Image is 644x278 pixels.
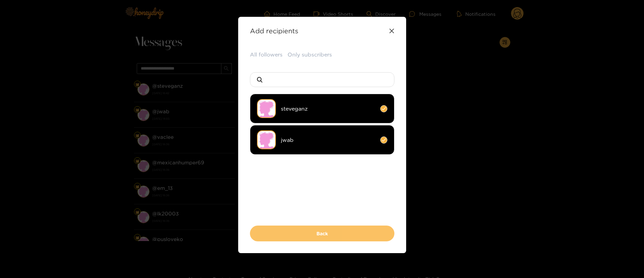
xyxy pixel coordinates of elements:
[250,27,298,35] strong: Add recipients
[281,105,375,113] span: steveganz
[250,51,283,58] button: All followers
[250,226,394,241] button: Back
[257,99,276,118] img: no-avatar.png
[288,51,332,58] button: Only subscribers
[257,130,276,149] img: no-avatar.png
[281,136,375,144] span: jwab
